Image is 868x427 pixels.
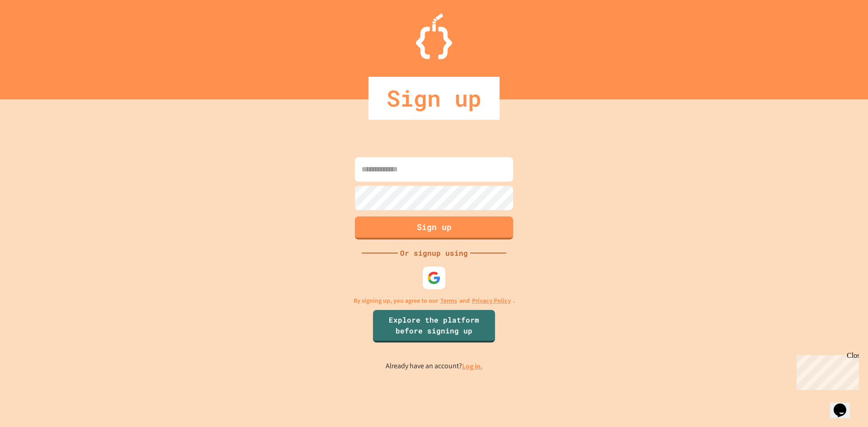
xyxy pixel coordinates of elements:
p: Already have an account? [386,361,483,372]
a: Explore the platform before signing up [373,310,495,343]
div: Sign up [368,77,500,120]
a: Log in. [462,361,483,371]
div: Or signup using [398,248,470,258]
div: Chat with us now!Close [4,4,62,57]
button: Sign up [355,216,513,239]
iframe: chat widget [830,391,859,418]
a: Privacy Policy [472,296,511,305]
p: By signing up, you agree to our and . [354,296,515,305]
iframe: chat widget [793,352,859,390]
img: google-icon.svg [427,271,441,285]
img: Logo.svg [416,14,452,59]
a: Terms [440,296,457,305]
